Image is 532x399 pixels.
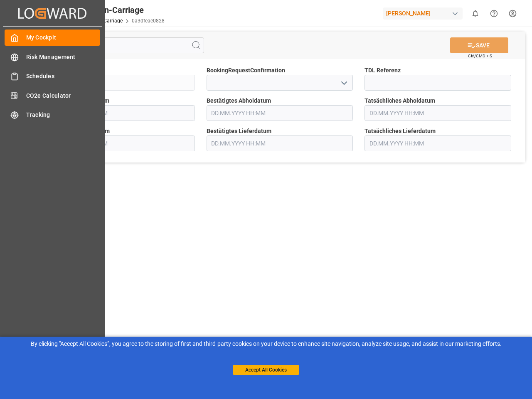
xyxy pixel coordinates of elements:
input: DD.MM.YYYY HH:MM [207,135,353,151]
span: TDL Referenz [365,66,401,75]
a: Tracking [5,107,100,123]
span: My Cockpit [26,33,101,42]
button: Accept All Cookies [233,365,299,375]
span: Schedules [26,72,101,81]
input: Search Fields [38,37,204,53]
input: DD.MM.YYYY HH:MM [48,135,195,151]
input: DD.MM.YYYY HH:MM [48,105,195,121]
button: open menu [337,76,350,89]
button: [PERSON_NAME] [383,5,466,21]
input: DD.MM.YYYY HH:MM [365,135,511,151]
div: By clicking "Accept All Cookies”, you agree to the storing of first and third-party cookies on yo... [6,340,526,348]
a: Risk Management [5,49,100,65]
span: CO2e Calculator [26,91,101,100]
button: Help Center [485,4,503,23]
a: My Cockpit [5,30,100,46]
span: BookingRequestConfirmation [207,66,285,75]
button: show 0 new notifications [466,4,485,23]
span: Ctrl/CMD + S [468,53,492,59]
span: Bestätigtes Abholdatum [207,96,271,105]
button: SAVE [450,37,508,53]
span: Bestätigtes Lieferdatum [207,127,271,135]
a: CO2e Calculator [5,87,100,103]
span: Tatsächliches Abholdatum [365,96,435,105]
input: DD.MM.YYYY HH:MM [365,105,511,121]
a: Schedules [5,68,100,84]
span: Tatsächliches Lieferdatum [365,127,436,135]
span: Risk Management [26,53,101,62]
input: DD.MM.YYYY HH:MM [207,105,353,121]
div: [PERSON_NAME] [383,7,463,20]
span: Tracking [26,111,101,119]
